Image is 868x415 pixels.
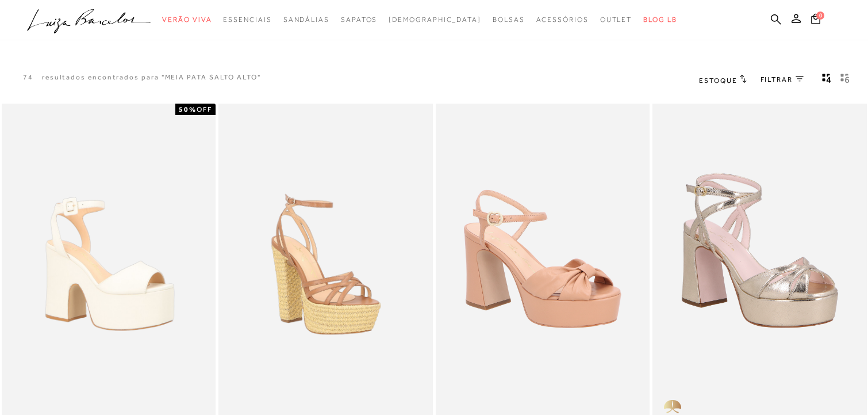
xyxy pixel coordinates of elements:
[162,16,212,24] span: Verão Viva
[283,16,329,24] span: Sandálias
[643,9,677,31] a: BLOG LB
[600,9,632,31] a: categoryNavScreenReaderText
[536,9,589,31] a: categoryNavScreenReaderText
[699,77,737,85] span: Estoque
[643,16,677,24] span: BLOG LB
[819,73,835,87] button: Mostrar 4 produtos por linha
[808,13,824,28] button: 0
[223,9,271,31] a: categoryNavScreenReaderText
[341,16,377,24] span: Sapatos
[389,16,481,24] span: [DEMOGRAPHIC_DATA]
[493,9,525,31] a: categoryNavScreenReaderText
[42,73,261,82] : resultados encontrados para "MEIA PATA SALTO ALTO"
[341,9,377,31] a: categoryNavScreenReaderText
[837,73,853,87] button: gridText6Desc
[179,105,197,113] strong: 50%
[283,9,329,31] a: categoryNavScreenReaderText
[761,75,793,85] span: FILTRAR
[536,16,589,24] span: Acessórios
[493,16,525,24] span: Bolsas
[600,16,632,24] span: Outlet
[23,73,33,82] p: 74
[197,105,212,113] span: OFF
[162,9,212,31] a: categoryNavScreenReaderText
[389,9,481,31] a: noSubCategoriesText
[816,12,824,20] span: 0
[223,16,271,24] span: Essenciais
